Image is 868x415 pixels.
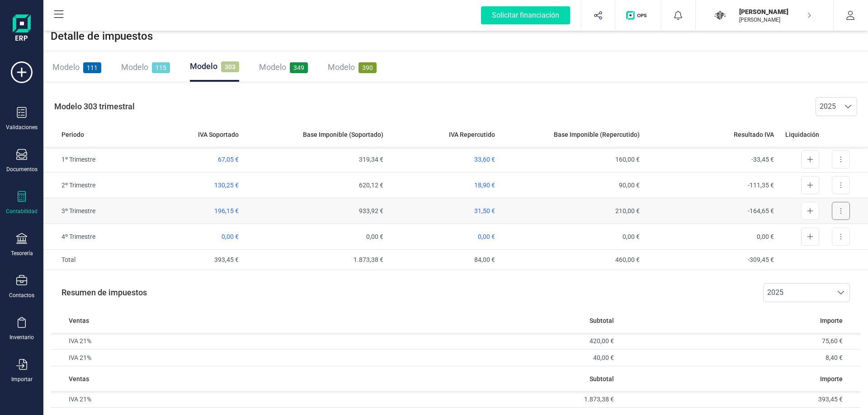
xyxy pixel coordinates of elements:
span: 111 [83,62,101,73]
td: 0,00 € [499,224,643,250]
button: Logo de OPS [621,1,656,30]
td: 160,00 € [499,147,643,173]
p: Modelo 303 trimestral [43,91,135,122]
span: Liquidación [785,130,819,139]
img: Logo Finanedi [13,14,31,43]
div: Tesorería [11,250,33,257]
td: -164,65 € [643,198,778,224]
td: 1.873,38 € [375,391,618,408]
span: 18,90 € [474,182,495,189]
span: Resultado IVA [734,130,774,139]
p: Resumen de impuestos [51,277,147,308]
div: Importar [11,376,33,383]
td: IVA 21% [51,333,375,350]
span: Modelo [121,62,148,72]
td: 933,92 € [242,198,387,224]
span: Importe [820,374,843,383]
span: Ventas [69,374,89,383]
button: JO[PERSON_NAME][PERSON_NAME] [707,1,822,30]
span: Base Imponible (Repercutido) [554,130,640,139]
td: 420,00 € [375,333,618,350]
span: Subtotal [590,374,614,383]
td: 319,34 € [242,147,387,173]
div: Inventario [9,334,34,341]
span: 2025 [816,98,840,116]
div: Detalle de impuestos [43,22,868,51]
span: 0,00 € [478,233,495,240]
span: Subtotal [590,316,614,325]
td: 2º Trimestre [43,173,123,198]
p: [PERSON_NAME] [739,16,811,23]
td: 3º Trimestre [43,198,123,224]
td: -33,45 € [643,147,778,173]
span: Modelo [190,61,217,71]
span: Modelo [52,62,80,72]
div: Contactos [9,292,34,299]
img: JO [710,5,730,25]
span: 349 [290,62,308,73]
span: Ventas [69,316,89,325]
span: 67,05 € [218,156,239,163]
span: 84,00 € [474,256,495,263]
td: 4º Trimestre [43,224,123,250]
td: 40,00 € [375,350,618,366]
img: Logo de OPS [626,11,650,20]
td: 1.873,38 € [242,250,387,270]
td: 393,45 € [618,391,861,408]
span: 130,25 € [214,182,239,189]
span: Base Imponible (Soportado) [303,130,383,139]
span: 196,15 € [214,207,239,214]
td: 210,00 € [499,198,643,224]
span: IVA Repercutido [449,130,495,139]
span: 31,50 € [474,207,495,214]
td: IVA 21% [51,391,375,408]
td: -309,45 € [643,250,778,270]
span: Periodo [61,130,84,139]
span: Modelo [328,62,355,72]
span: IVA Soportado [198,130,239,139]
td: 460,00 € [499,250,643,270]
td: 0,00 € [242,224,387,250]
span: 393,45 € [214,256,239,263]
td: 90,00 € [499,173,643,198]
span: Modelo [259,62,286,72]
td: 8,40 € [618,350,861,366]
div: Contabilidad [6,208,38,215]
span: 390 [359,62,377,73]
span: 0,00 € [222,233,239,240]
span: 2025 [764,284,832,302]
td: IVA 21% [51,350,375,366]
td: Total [43,250,123,270]
p: [PERSON_NAME] [739,7,811,16]
td: 75,60 € [618,333,861,350]
div: Validaciones [6,124,38,131]
div: Documentos [6,166,38,173]
td: 620,12 € [242,173,387,198]
td: -111,35 € [643,173,778,198]
div: Solicitar financiación [481,6,570,24]
td: 0,00 € [643,224,778,250]
span: 303 [221,61,239,72]
td: 1º Trimestre [43,147,123,173]
span: 33,60 € [474,156,495,163]
span: Importe [820,316,843,325]
button: Solicitar financiación [470,1,581,30]
span: 115 [152,62,170,73]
